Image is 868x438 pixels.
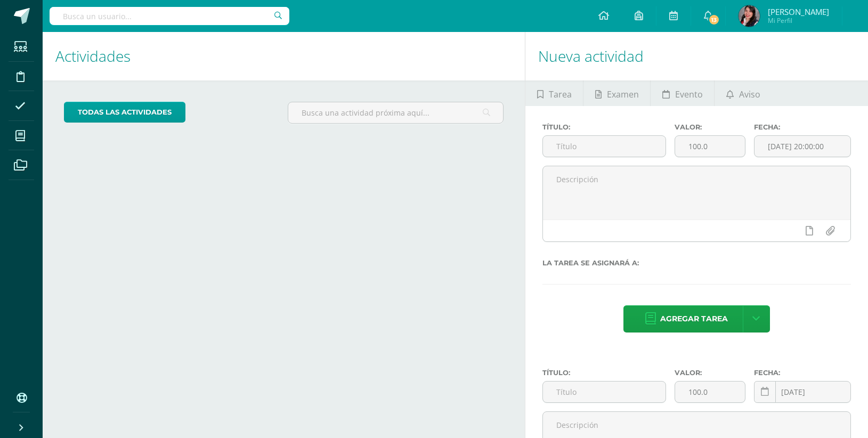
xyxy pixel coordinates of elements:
span: 13 [708,14,720,26]
input: Título [543,136,666,157]
a: Aviso [715,80,772,106]
label: Valor: [675,123,745,131]
a: Tarea [525,80,583,106]
img: 78777cb1edfd8e19bd945e592d7f778e.png [739,5,760,27]
span: Agregar tarea [660,306,728,332]
a: todas las Actividades [64,102,185,123]
input: Puntos máximos [675,136,745,157]
span: Mi Perfil [768,16,829,25]
span: Tarea [549,82,572,107]
span: Examen [607,82,639,107]
input: Busca un usuario... [50,7,289,25]
input: Título [543,382,666,402]
label: La tarea se asignará a: [542,259,851,267]
input: Fecha de entrega [755,382,850,402]
a: Examen [583,80,650,106]
label: Valor: [675,369,745,377]
h1: Actividades [55,32,512,80]
span: Aviso [739,82,760,107]
label: Fecha: [754,369,851,377]
a: Evento [651,80,714,106]
span: [PERSON_NAME] [768,6,829,17]
input: Puntos máximos [675,382,745,402]
label: Título: [542,123,666,131]
span: Evento [675,82,703,107]
label: Título: [542,369,666,377]
h1: Nueva actividad [538,32,855,80]
label: Fecha: [754,123,851,131]
input: Fecha de entrega [755,136,850,157]
input: Busca una actividad próxima aquí... [288,102,502,123]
